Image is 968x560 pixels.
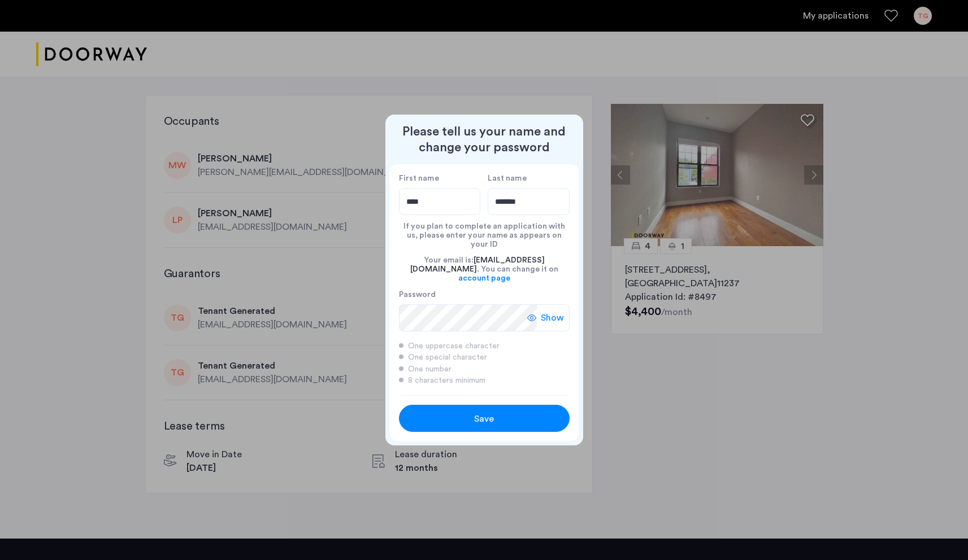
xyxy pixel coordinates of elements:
[399,375,570,386] div: 8 characters minimum
[399,340,570,352] div: One uppercase character
[488,173,570,183] label: Last name
[390,124,579,155] h2: Please tell us your name and change your password
[399,290,537,300] label: Password
[458,274,510,283] a: account page
[399,215,570,249] div: If you plan to complete an application with us, please enter your name as appears on your ID
[474,412,494,426] span: Save
[399,364,570,375] div: One number
[541,311,564,325] span: Show
[410,256,545,273] span: [EMAIL_ADDRESS][DOMAIN_NAME]
[399,173,481,183] label: First name
[399,352,570,363] div: One special character
[399,249,570,290] div: Your email is: . You can change it on
[399,405,570,432] button: button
